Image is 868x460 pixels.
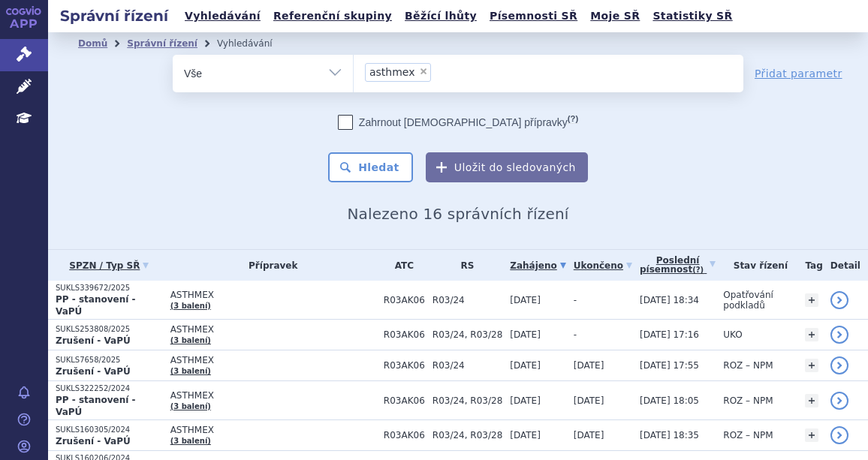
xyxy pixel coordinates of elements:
[805,328,818,341] a: +
[830,426,848,444] a: detail
[830,356,848,374] a: detail
[432,295,502,305] span: R03/24
[586,6,644,26] a: Moje SŘ
[640,329,699,340] span: [DATE] 17:16
[797,250,822,281] th: Tag
[328,152,413,182] button: Hledat
[510,395,541,406] span: [DATE]
[436,62,444,81] input: asthmex
[347,205,568,223] span: Nalezeno 16 správních řízení
[170,390,376,401] span: ASTHMEX
[510,295,541,305] span: [DATE]
[755,66,842,81] a: Přidat parametr
[170,290,376,300] span: ASTHMEX
[56,366,131,377] strong: Zrušení - VaPÚ
[510,329,541,340] span: [DATE]
[640,250,716,281] a: Poslednípísemnost(?)
[723,360,773,371] span: ROZ – NPM
[170,355,376,365] span: ASTHMEX
[56,395,135,417] strong: PP - stanovení - VaPÚ
[170,425,376,435] span: ASTHMEX
[510,255,565,276] a: Zahájeno
[180,6,265,26] a: Vyhledávání
[369,67,415,77] span: asthmex
[432,395,502,406] span: R03/24, R03/28
[640,395,699,406] span: [DATE] 18:05
[170,302,211,310] a: (3 balení)
[723,395,773,406] span: ROZ – NPM
[56,436,131,446] strong: Zrušení - VaPÚ
[723,329,742,340] span: UKO
[830,326,848,344] a: detail
[805,394,818,407] a: +
[56,383,163,394] p: SUKLS322252/2024
[640,295,699,305] span: [DATE] 18:34
[830,392,848,410] a: detail
[692,266,704,275] abbr: (?)
[510,430,541,440] span: [DATE]
[376,250,425,281] th: ATC
[805,293,818,307] a: +
[432,329,502,340] span: R03/24, R03/28
[432,360,502,371] span: R03/24
[723,430,773,440] span: ROZ – NPM
[56,324,163,335] p: SUKLS253808/2025
[384,295,425,305] span: R03AK06
[384,360,425,371] span: R03AK06
[48,5,180,26] h2: Správní řízení
[127,38,197,49] a: Správní řízení
[648,6,737,26] a: Statistiky SŘ
[384,329,425,340] span: R03AK06
[170,437,211,445] a: (3 balení)
[170,402,211,410] a: (3 balení)
[485,6,582,26] a: Písemnosti SŘ
[78,38,107,49] a: Domů
[56,294,135,317] strong: PP - stanovení - VaPÚ
[56,425,163,435] p: SUKLS160305/2024
[56,283,163,293] p: SUKLS339672/2025
[170,336,211,344] a: (3 balení)
[805,359,818,372] a: +
[574,329,577,340] span: -
[384,430,425,440] span: R03AK06
[170,367,211,375] a: (3 balení)
[269,6,396,26] a: Referenční skupiny
[830,291,848,309] a: detail
[384,395,425,406] span: R03AK06
[574,395,604,406] span: [DATE]
[170,324,376,335] span: ASTHMEX
[400,6,481,26] a: Běžící lhůty
[640,430,699,440] span: [DATE] 18:35
[419,67,428,76] span: ×
[574,295,577,305] span: -
[426,152,588,182] button: Uložit do sledovaných
[574,430,604,440] span: [DATE]
[574,255,632,276] a: Ukončeno
[510,360,541,371] span: [DATE]
[716,250,797,281] th: Stav řízení
[217,32,292,55] li: Vyhledávání
[823,250,868,281] th: Detail
[574,360,604,371] span: [DATE]
[56,355,163,365] p: SUKLS7658/2025
[163,250,376,281] th: Přípravek
[723,290,773,311] span: Opatřování podkladů
[56,335,131,346] strong: Zrušení - VaPÚ
[56,255,163,276] a: SPZN / Typ SŘ
[425,250,502,281] th: RS
[568,114,578,124] abbr: (?)
[805,428,818,442] a: +
[432,430,502,440] span: R03/24, R03/28
[338,115,578,130] label: Zahrnout [DEMOGRAPHIC_DATA] přípravky
[640,360,699,371] span: [DATE] 17:55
